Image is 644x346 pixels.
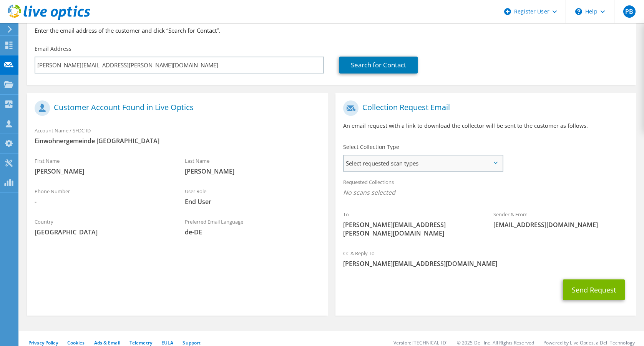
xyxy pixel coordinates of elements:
span: End User [185,197,320,206]
svg: \n [575,8,582,15]
a: Privacy Policy [28,339,58,346]
span: [PERSON_NAME][EMAIL_ADDRESS][DOMAIN_NAME] [343,259,629,268]
div: First Name [27,153,177,179]
span: [GEOGRAPHIC_DATA] [35,228,169,236]
span: Select requested scan types [344,155,503,171]
label: Select Collection Type [343,143,399,151]
span: PB [623,5,636,18]
div: Country [27,214,177,240]
p: An email request with a link to download the collector will be sent to the customer as follows. [343,122,629,130]
label: Email Address [35,45,71,53]
li: © 2025 Dell Inc. All Rights Reserved [457,339,534,346]
span: [EMAIL_ADDRESS][DOMAIN_NAME] [493,221,628,229]
button: Send Request [563,279,625,300]
a: EULA [161,339,173,346]
div: Last Name [177,153,327,179]
div: Preferred Email Language [177,214,327,240]
span: No scans selected [343,188,629,197]
span: - [35,197,169,206]
div: Account Name / SFDC ID [27,122,328,149]
span: [PERSON_NAME] [185,167,320,176]
li: Version: [TECHNICAL_ID] [393,339,448,346]
span: de-DE [185,228,320,236]
li: Powered by Live Optics, a Dell Technology [543,339,635,346]
span: [PERSON_NAME][EMAIL_ADDRESS][PERSON_NAME][DOMAIN_NAME] [343,221,478,237]
a: Cookies [67,339,85,346]
h3: Enter the email address of the customer and click “Search for Contact”. [35,26,629,35]
a: Telemetry [129,339,152,346]
div: CC & Reply To [335,245,636,272]
span: Einwohnergemeinde [GEOGRAPHIC_DATA] [35,137,320,145]
div: Sender & From [486,206,636,233]
div: Phone Number [27,183,177,210]
a: Ads & Email [94,339,120,346]
h1: Customer Account Found in Live Optics [35,100,316,116]
a: Search for Contact [339,57,418,74]
div: User Role [177,183,327,210]
h1: Collection Request Email [343,100,625,116]
span: [PERSON_NAME] [35,167,169,176]
div: To [335,206,486,241]
a: Support [183,339,201,346]
div: Requested Collections [335,174,636,202]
